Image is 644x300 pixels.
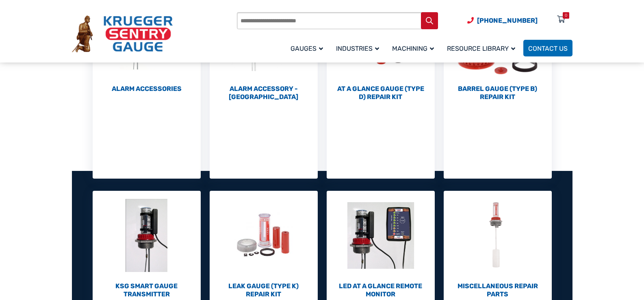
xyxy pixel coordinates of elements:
[444,191,552,280] img: Miscellaneous Repair Parts
[210,191,318,280] img: Leak Gauge (Type K) Repair Kit
[327,191,435,280] img: LED At A Glance Remote Monitor
[444,282,552,298] h2: Miscellaneous Repair Parts
[336,45,379,52] span: Industries
[210,191,318,298] a: Visit product category Leak Gauge (Type K) Repair Kit
[93,282,201,298] h2: KSG Smart Gauge Transmitter
[72,15,173,53] img: Krueger Sentry Gauge
[442,39,523,58] a: Resource Library
[327,282,435,298] h2: LED At A Glance Remote Monitor
[565,12,567,19] div: 0
[444,85,552,101] h2: Barrel Gauge (Type B) Repair Kit
[291,45,323,52] span: Gauges
[528,45,568,52] span: Contact Us
[210,85,318,101] h2: Alarm Accessory - [GEOGRAPHIC_DATA]
[327,85,435,101] h2: At a Glance Gauge (Type D) Repair Kit
[447,45,515,52] span: Resource Library
[93,191,201,298] a: Visit product category KSG Smart Gauge Transmitter
[93,191,201,280] img: KSG Smart Gauge Transmitter
[444,191,552,298] a: Visit product category Miscellaneous Repair Parts
[93,85,201,93] h2: Alarm Accessories
[387,39,442,58] a: Machining
[210,282,318,298] h2: Leak Gauge (Type K) Repair Kit
[477,17,538,24] span: [PHONE_NUMBER]
[467,15,538,26] a: Phone Number (920) 434-8860
[392,45,434,52] span: Machining
[286,39,331,58] a: Gauges
[331,39,387,58] a: Industries
[327,191,435,298] a: Visit product category LED At A Glance Remote Monitor
[523,40,572,56] a: Contact Us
